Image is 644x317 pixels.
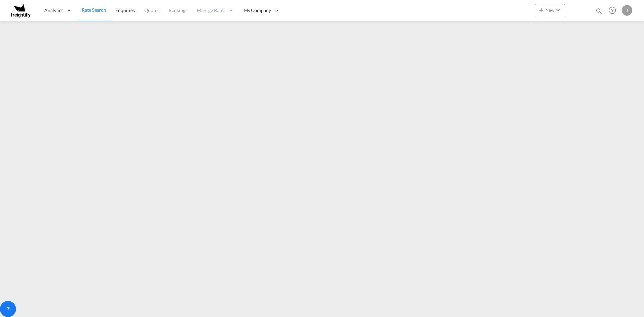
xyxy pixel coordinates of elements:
[169,7,187,13] span: Bookings
[115,7,135,13] span: Enquiries
[622,5,632,16] div: J
[554,6,562,14] md-icon: icon-chevron-down
[44,7,63,14] span: Analytics
[535,4,565,17] button: icon-plus 400-fgNewicon-chevron-down
[82,7,106,13] span: Rate Search
[144,7,159,13] span: Quotes
[197,7,225,14] span: Manage Rates
[244,7,271,14] span: My Company
[537,6,545,14] md-icon: icon-plus 400-fg
[10,3,31,18] img: freightify.png
[595,7,603,15] md-icon: icon-magnify
[607,5,622,17] div: Help
[537,7,562,13] span: New
[595,7,603,17] div: icon-magnify
[607,5,618,16] span: Help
